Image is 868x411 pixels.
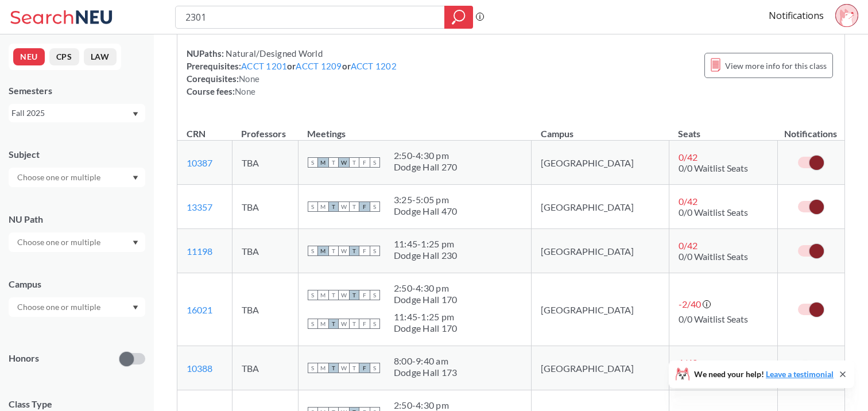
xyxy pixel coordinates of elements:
[328,246,339,256] span: T
[532,273,669,346] td: [GEOGRAPHIC_DATA]
[308,290,318,300] span: S
[394,250,458,261] div: Dodge Hall 230
[349,290,359,300] span: T
[452,9,466,25] svg: magnifying glass
[232,229,298,273] td: TBA
[318,319,328,329] span: M
[532,185,669,229] td: [GEOGRAPHIC_DATA]
[328,157,339,168] span: T
[394,355,458,367] div: 8:00 - 9:40 am
[394,238,458,250] div: 11:45 - 1:25 pm
[394,282,458,294] div: 2:50 - 4:30 pm
[84,48,117,65] button: LAW
[359,201,370,212] span: F
[241,61,287,71] a: ACCT 1201
[298,116,532,141] th: Meetings
[308,157,318,168] span: S
[359,319,370,329] span: F
[9,398,145,410] span: Class Type
[359,157,370,168] span: F
[296,61,342,71] a: ACCT 1209
[339,319,349,329] span: W
[187,363,212,374] a: 10388
[394,311,458,323] div: 11:45 - 1:25 pm
[239,73,259,84] span: None
[394,194,458,205] div: 3:25 - 5:05 pm
[133,112,138,117] svg: Dropdown arrow
[394,294,458,305] div: Dodge Hall 170
[9,213,145,226] div: NU Path
[370,290,380,300] span: S
[318,290,328,300] span: M
[235,86,255,96] span: None
[679,152,697,162] span: 0 / 42
[224,48,323,59] span: Natural/Designed World
[394,161,458,173] div: Dodge Hall 270
[9,352,39,365] p: Honors
[9,297,145,317] div: Dropdown arrow
[9,232,145,252] div: Dropdown arrow
[11,107,131,119] div: Fall 2025
[351,61,397,71] a: ACCT 1202
[725,59,827,73] span: View more info for this class
[328,201,339,212] span: T
[394,323,458,334] div: Dodge Hall 170
[9,168,145,187] div: Dropdown arrow
[349,201,359,212] span: T
[308,201,318,212] span: S
[339,363,349,373] span: W
[394,205,458,217] div: Dodge Hall 470
[370,201,380,212] span: S
[9,104,145,122] div: Fall 2025Dropdown arrow
[184,7,436,27] input: Class, professor, course number, "phrase"
[318,157,328,168] span: M
[394,367,458,378] div: Dodge Hall 173
[694,370,834,378] span: We need your help!
[394,150,458,161] div: 2:50 - 4:30 pm
[11,235,108,249] input: Choose one or multiple
[532,229,669,273] td: [GEOGRAPHIC_DATA]
[359,363,370,373] span: F
[11,300,108,314] input: Choose one or multiple
[669,116,777,141] th: Seats
[679,207,748,218] span: 0/0 Waitlist Seats
[232,273,298,346] td: TBA
[370,246,380,256] span: S
[349,319,359,329] span: T
[679,196,697,207] span: 0 / 42
[532,346,669,390] td: [GEOGRAPHIC_DATA]
[777,116,844,141] th: Notifications
[308,246,318,256] span: S
[187,47,397,98] div: NUPaths: Prerequisites: or or Corequisites: Course fees:
[11,170,108,184] input: Choose one or multiple
[370,319,380,329] span: S
[339,201,349,212] span: W
[187,127,206,140] div: CRN
[133,176,138,180] svg: Dropdown arrow
[232,141,298,185] td: TBA
[187,304,212,315] a: 16021
[679,298,701,309] span: -2 / 40
[679,251,748,262] span: 0/0 Waitlist Seats
[339,246,349,256] span: W
[328,319,339,329] span: T
[339,157,349,168] span: W
[679,162,748,173] span: 0/0 Waitlist Seats
[394,400,465,411] div: 2:50 - 4:30 pm
[328,363,339,373] span: T
[187,201,212,212] a: 13357
[359,290,370,300] span: F
[9,84,145,97] div: Semesters
[308,319,318,329] span: S
[328,290,339,300] span: T
[679,240,697,251] span: 0 / 42
[318,363,328,373] span: M
[49,48,79,65] button: CPS
[9,148,145,161] div: Subject
[532,141,669,185] td: [GEOGRAPHIC_DATA]
[370,363,380,373] span: S
[349,363,359,373] span: T
[349,246,359,256] span: T
[187,246,212,257] a: 11198
[133,305,138,310] svg: Dropdown arrow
